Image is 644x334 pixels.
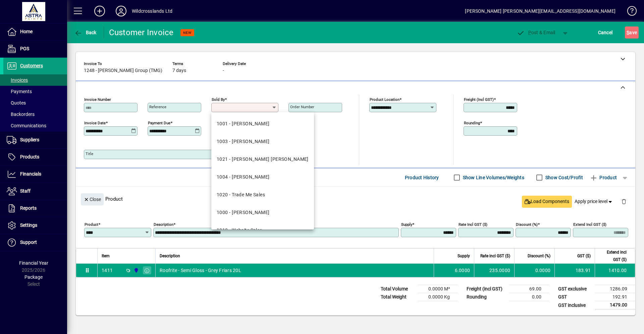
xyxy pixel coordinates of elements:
[149,105,166,109] mat-label: Reference
[79,196,105,202] app-page-header-button: Close
[616,198,632,204] app-page-header-button: Delete
[20,240,37,245] span: Support
[596,26,614,39] button: Cancel
[211,133,314,150] mat-option: 1003 - Lucas Cross
[627,30,629,35] span: S
[20,29,33,34] span: Home
[586,172,620,184] button: Product
[154,222,173,227] mat-label: Description
[418,285,458,293] td: 0.0000 M³
[223,68,224,73] span: -
[7,89,32,94] span: Payments
[544,174,583,181] label: Show Cost/Profit
[572,196,616,208] button: Apply price level
[3,217,67,234] a: Settings
[84,97,111,102] mat-label: Invoice number
[463,293,509,301] td: Rounding
[102,267,113,274] div: 1411
[20,46,29,51] span: POS
[590,172,617,183] span: Product
[20,63,43,68] span: Customers
[20,137,39,142] span: Suppliers
[3,149,67,165] a: Products
[595,293,635,301] td: 192.91
[72,26,98,39] button: Back
[217,174,270,181] div: 1004 - [PERSON_NAME]
[211,168,314,186] mat-option: 1004 - Spencer Cross
[3,200,67,217] a: Reports
[525,198,569,205] span: Load Components
[3,234,67,251] a: Support
[7,112,35,117] span: Backorders
[84,121,106,125] mat-label: Invoice date
[217,156,309,163] div: 1021 - [PERSON_NAME] [PERSON_NAME]
[86,151,93,156] mat-label: Title
[183,30,192,35] span: NEW
[517,30,555,35] span: ost & Email
[85,222,98,227] mat-label: Product
[212,97,225,102] mat-label: Sold by
[110,5,132,17] button: Profile
[7,123,46,128] span: Communications
[555,293,595,301] td: GST
[465,6,615,16] div: [PERSON_NAME] [PERSON_NAME][EMAIL_ADDRESS][DOMAIN_NAME]
[20,222,37,228] span: Settings
[555,301,595,310] td: GST inclusive
[522,196,572,208] button: Load Components
[3,97,67,109] a: Quotes
[217,191,265,198] div: 1020 - Trade Me Sales
[160,252,180,260] span: Description
[528,30,531,35] span: P
[377,285,418,293] td: Total Volume
[625,26,639,39] button: Save
[595,301,635,310] td: 1479.00
[458,252,470,260] span: Supply
[132,6,172,16] div: Wildcrosslands Ltd
[377,293,418,301] td: Total Weight
[516,222,538,227] mat-label: Discount (%)
[20,188,31,194] span: Staff
[217,138,270,145] div: 1003 - [PERSON_NAME]
[172,68,186,73] span: 7 days
[89,5,110,17] button: Add
[76,187,635,211] div: Product
[160,267,241,274] span: Roofrite - Semi Gloss - Grey Friars 20L
[598,27,613,38] span: Cancel
[573,222,606,227] mat-label: Extend incl GST ($)
[577,252,591,260] span: GST ($)
[462,174,524,181] label: Show Line Volumes/Weights
[20,154,39,159] span: Products
[478,267,510,274] div: 235.0000
[595,264,635,277] td: 1410.00
[3,109,67,120] a: Backorders
[3,23,67,40] a: Home
[3,132,67,148] a: Suppliers
[402,172,442,184] button: Product History
[599,249,627,263] span: Extend incl GST ($)
[418,293,458,301] td: 0.0000 Kg
[20,171,41,177] span: Financials
[464,121,480,125] mat-label: Rounding
[109,27,174,38] div: Customer Invoice
[84,68,162,73] span: 1248 - [PERSON_NAME] Group (TMG)
[217,209,270,216] div: 1000 - [PERSON_NAME]
[622,1,636,23] a: Knowledge Base
[595,285,635,293] td: 1286.09
[480,252,510,260] span: Rate incl GST ($)
[401,222,412,227] mat-label: Supply
[102,252,110,260] span: Item
[3,183,67,200] a: Staff
[3,86,67,97] a: Payments
[627,27,637,38] span: ave
[24,274,43,280] span: Package
[211,204,314,221] mat-option: 1000 - Wayne Andrews
[211,221,314,239] mat-option: 1010 - Website Sales
[3,166,67,183] a: Financials
[405,172,439,183] span: Product History
[211,186,314,204] mat-option: 1020 - Trade Me Sales
[3,41,67,57] a: POS
[370,97,399,102] mat-label: Product location
[459,222,487,227] mat-label: Rate incl GST ($)
[528,252,550,260] span: Discount (%)
[555,285,595,293] td: GST exclusive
